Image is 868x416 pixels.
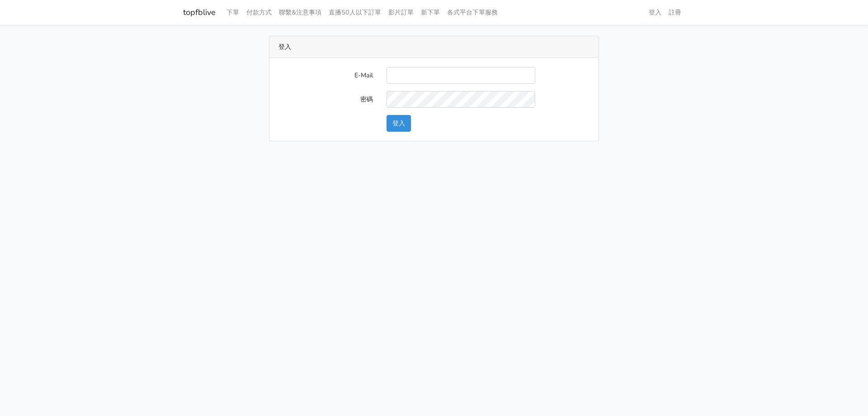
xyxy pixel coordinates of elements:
label: E-Mail [272,67,380,84]
div: 登入 [269,36,599,58]
a: 付款方式 [243,4,275,21]
a: 各式平台下單服務 [443,4,501,21]
button: 登入 [387,115,411,132]
a: 直播50人以下訂單 [325,4,385,21]
a: 聯繫&注意事項 [275,4,325,21]
label: 密碼 [272,91,380,108]
a: 新下單 [417,4,443,21]
a: 影片訂單 [385,4,417,21]
a: 登入 [645,4,665,21]
a: 下單 [223,4,243,21]
a: 註冊 [665,4,685,21]
a: topfblive [183,4,216,21]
